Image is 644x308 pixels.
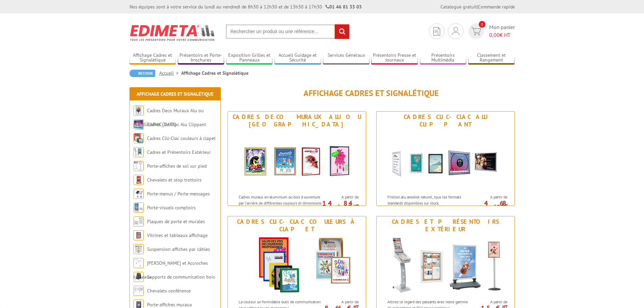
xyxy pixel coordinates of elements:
a: Porte-affiches de sol sur pied [147,163,207,169]
a: Plaques de porte et murales [147,218,205,224]
div: Cadres et Présentoirs Extérieur [378,218,513,233]
div: | [440,3,515,10]
input: Rechercher un produit ou une référence... [226,24,350,39]
img: Cadres Deco Muraux Alu ou Bois [134,105,144,116]
img: Cadres et Présentoirs Extérieur [383,235,508,295]
img: Chevalets conférence [134,286,144,296]
strong: 01 46 81 33 03 [326,4,362,10]
img: Chevalets et stop trottoirs [134,175,144,185]
a: Accueil Guidage et Sécurité [275,52,321,64]
a: Catalogue gratuit [440,4,477,10]
a: Cadres Clic-Clac Alu Clippant Cadres Clic-Clac Alu Clippant Finition alu anodisé naturel, tous le... [376,111,515,206]
div: Nos équipes sont à votre service du lundi au vendredi de 8h30 à 12h30 et de 13h30 à 17h30 [129,3,362,10]
img: Plaques de porte et murales [134,216,144,227]
a: Chevalets conférence [147,288,191,294]
a: Porte-visuels comptoirs [147,205,196,211]
span: 0 [479,21,485,28]
div: Cadres Clic-Clac couleurs à clapet [230,218,364,233]
img: Cadres Clic-Clac Alu Clippant [383,130,508,191]
span: 0,00 [489,31,500,38]
span: A partir de [473,299,507,305]
h1: Affichage Cadres et Signalétique [228,89,515,98]
sup: HT [354,203,359,209]
a: Présentoirs Multimédia [420,52,467,64]
a: Cadres Deco Muraux Alu ou [GEOGRAPHIC_DATA] Cadres Deco Muraux Alu ou Bois Cadres muraux en alumi... [228,111,366,206]
a: Cadres et Présentoirs Extérieur [147,149,211,155]
img: Cadres Clic-Clac couleurs à clapet [134,133,144,143]
span: Mon panier [489,23,515,39]
span: A partir de [324,194,359,200]
input: rechercher [335,24,349,39]
p: 14.84 € [321,201,359,209]
div: Cadres Deco Muraux Alu ou [GEOGRAPHIC_DATA] [230,113,364,128]
p: Cadres muraux en aluminium ou bois à ouverture par l'arrière de différentes couleurs et dimension... [239,194,323,217]
img: Cadres Deco Muraux Alu ou Bois [234,130,359,191]
img: Porte-visuels comptoirs [134,203,144,213]
a: Services Généraux [323,52,369,64]
a: Exposition Grilles et Panneaux [226,52,273,64]
img: devis rapide [433,27,440,35]
sup: HT [502,203,507,209]
a: Classement et Rangement [468,52,515,64]
p: Finition alu anodisé naturel, tous les formats standards disponibles sur stock. [387,194,471,206]
a: Présentoirs et Porte-brochures [178,52,224,64]
img: Porte-menus / Porte-messages [134,189,144,199]
img: Cimaises et Accroches tableaux [134,258,144,268]
img: Porte-affiches de sol sur pied [134,161,144,171]
a: Retour [129,70,155,77]
a: Supports de communication bois [147,274,215,280]
a: Vitrines et tableaux affichage [147,232,208,238]
a: Accueil [159,70,181,76]
img: devis rapide [452,27,459,35]
img: Edimeta [129,20,216,45]
a: Présentoirs Presse et Journaux [371,52,418,64]
img: Cadres Clic-Clac couleurs à clapet [234,235,359,295]
div: Cadres Clic-Clac Alu Clippant [378,113,513,128]
a: [PERSON_NAME] et Accroches tableaux [134,260,208,280]
a: Cadres Clic-Clac couleurs à clapet [147,135,216,141]
a: Porte-menus / Porte-messages [147,191,210,197]
span: € HT [489,31,515,39]
a: Chevalets et stop trottoirs [147,177,201,183]
img: Vitrines et tableaux affichage [134,230,144,240]
a: Affichage Cadres et Signalétique [129,52,176,64]
span: A partir de [473,194,507,200]
a: Commande rapide [478,4,515,10]
span: A partir de [324,299,359,305]
p: 4.68 € [470,201,507,209]
li: Affichage Cadres et Signalétique [181,70,248,76]
img: Suspension affiches par câbles [134,244,144,254]
a: Affichage Cadres et Signalétique [137,91,213,97]
a: Cadres Deco Muraux Alu ou [GEOGRAPHIC_DATA] [134,108,204,127]
a: Cadres Clic-Clac Alu Clippant [147,121,206,127]
img: devis rapide [471,27,481,35]
img: Cadres et Présentoirs Extérieur [134,147,144,157]
a: Porte-affiches muraux [147,302,192,308]
a: Suspension affiches par câbles [147,246,210,252]
a: devis rapide 0 Mon panier 0,00€ HT [467,23,515,39]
